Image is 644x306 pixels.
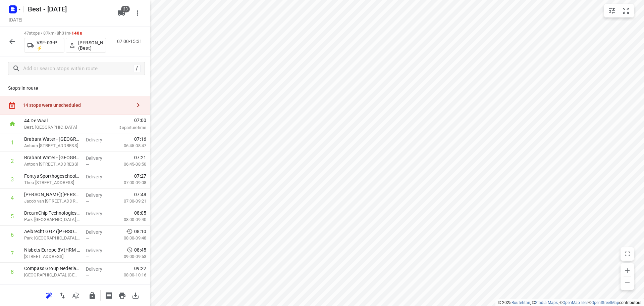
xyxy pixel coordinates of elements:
[115,292,129,298] span: Print route
[113,253,146,260] p: 09:00-09:53
[126,228,133,235] svg: Early
[24,161,80,168] p: Antoon Coolenlaan 1A, Eindhoven
[134,191,146,198] span: 07:48
[113,216,146,223] p: 08:00-09:40
[134,173,146,179] span: 07:27
[133,65,141,72] div: /
[71,31,82,36] span: 140u
[24,30,106,37] p: 47 stops • 87km • 8h31m
[113,142,146,149] p: 06:45-08:47
[24,173,80,179] p: Fontys Sporthogeschool(Danielle Puts)
[113,235,146,242] p: 08:30-09:48
[6,16,25,24] h5: Project date
[24,210,80,216] p: DreamChip Technologies(Twan van Ravenstein)
[134,228,146,235] span: 08:10
[86,199,89,204] span: —
[102,124,146,131] p: Departure time
[604,4,634,17] div: small contained button group
[498,300,641,305] li: © 2025 , © , © © contributors
[102,292,115,298] span: Print shipping labels
[86,162,89,167] span: —
[591,300,619,305] a: OpenStreetMap
[115,6,128,20] button: 23
[86,210,111,217] p: Delivery
[56,292,69,298] span: Reverse route
[86,217,89,222] span: —
[129,292,142,298] span: Download route
[619,4,633,17] button: Fit zoom
[126,247,133,253] svg: Early
[23,102,131,108] div: 14 stops were unscheduled
[134,136,146,142] span: 07:16
[24,117,94,124] p: 44 De Waal
[24,253,80,260] p: Hurksestraat 2-B, Eindhoven
[24,247,80,253] p: Nisbets Europe BV(HRM Nisbets )
[605,4,619,17] button: Map settings
[535,300,558,305] a: Stadia Maps
[11,176,14,183] div: 3
[117,38,145,45] p: 07:00-15:31
[86,247,111,254] p: Delivery
[102,117,146,124] span: 07:00
[134,265,146,272] span: 09:22
[24,124,94,131] p: Best, [GEOGRAPHIC_DATA]
[24,142,80,149] p: Antoon Coolenlaan 1A, Eindhoven
[512,300,530,305] a: Routetitan
[86,136,111,143] p: Delivery
[23,63,133,74] input: Add or search stops within route
[86,173,111,180] p: Delivery
[11,269,14,275] div: 8
[24,136,80,142] p: Brabant Water - Eindhoven - Kantoor(Arno Verspaandonk/ Dirk-Jan Stoop)
[70,31,71,36] span: •
[11,232,14,238] div: 6
[24,228,80,235] p: Aelbrecht GGZ (Elsa de Haas )
[86,143,89,148] span: —
[86,236,89,241] span: —
[86,155,111,162] p: Delivery
[11,250,14,257] div: 7
[121,6,130,12] span: 23
[24,179,80,186] p: Theo Koomenlaan 3, Eindhoven
[134,283,146,290] span: 09:33
[37,40,61,51] p: VSF-03-P ⚡
[11,158,14,164] div: 2
[134,247,146,253] span: 08:45
[24,272,80,278] p: High Tech Campus 48, Eindhoven
[24,216,80,223] p: Park Diepenvoorde, Waalre
[86,266,111,272] p: Delivery
[113,272,146,278] p: 08:00-10:16
[86,273,89,278] span: —
[8,85,142,92] p: Stops in route
[78,40,103,51] p: Demi Walraven (Best)
[25,4,112,14] h5: Rename
[69,292,83,298] span: Sort by time window
[86,289,99,302] button: Lock route
[86,192,111,199] p: Delivery
[24,191,80,198] p: Van Maerlantlyceum(Kenneth Angel)
[24,38,64,53] button: VSF-03-P ⚡
[42,292,56,298] span: Reoptimize route
[86,284,111,291] p: Delivery
[11,139,14,146] div: 1
[24,235,80,242] p: Park Diepenvoorde, Waalre
[24,283,80,290] p: HTCE Site Management B.V.(Ingrid Kantelberg)
[134,210,146,216] span: 08:05
[86,229,111,235] p: Delivery
[11,213,14,220] div: 5
[562,300,588,305] a: OpenMapTiles
[24,154,80,161] p: Brabant Water - Eindhoven - Magazijn(Arno Verspaandonk)
[86,180,89,185] span: —
[113,198,146,205] p: 07:30-09:21
[113,179,146,186] p: 07:00-09:08
[134,154,146,161] span: 07:21
[66,38,106,53] button: [PERSON_NAME] (Best)
[11,195,14,201] div: 4
[24,265,80,272] p: Compass Group Nederland B.V. - ⭐ Signify - HTC 48(Loes Dehue)
[24,198,80,205] p: Jacob van Maerlantlaan 11, Eindhoven
[86,254,89,259] span: —
[113,161,146,168] p: 06:45-08:50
